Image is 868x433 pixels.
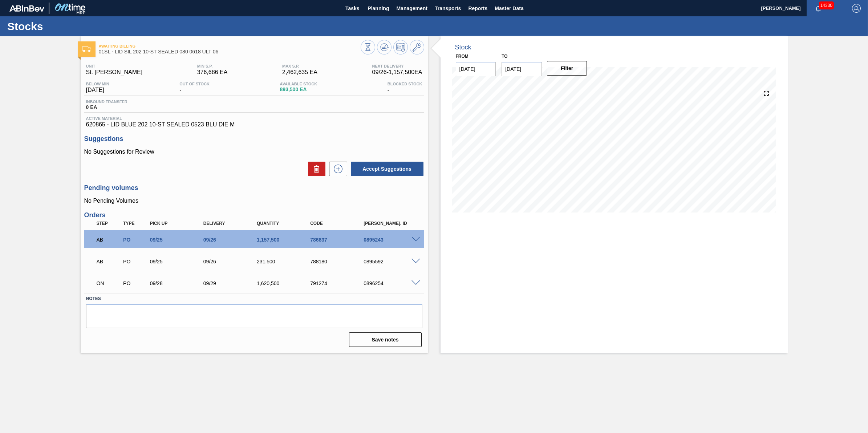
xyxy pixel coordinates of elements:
span: 0 EA [86,105,127,110]
span: Transports [435,4,461,13]
div: - [386,82,424,93]
input: mm/dd/yyyy [502,62,542,76]
button: Schedule Inventory [393,40,408,54]
div: Code [308,221,369,226]
label: From [456,54,469,59]
div: [PERSON_NAME]. ID [362,221,422,226]
div: 09/28/2025 [148,280,209,286]
div: Type [121,221,150,226]
span: 09/26 - 1,157,500 EA [372,69,422,76]
div: 1,620,500 [255,280,316,286]
div: Accept Suggestions [347,161,424,177]
span: Master Data [495,4,523,13]
span: Inbound Transfer [86,100,127,104]
span: Management [396,4,427,13]
label: Notes [86,294,422,304]
img: TNhmsLtSVTkK8tSr43FrP2fwEKptu5GPRR3wAAAABJRU5ErkJggg== [9,5,44,12]
button: Accept Suggestions [351,162,423,176]
h1: Stocks [7,22,136,31]
p: AB [97,237,122,243]
h3: Suggestions [84,135,424,143]
button: Save notes [349,332,422,347]
div: 0895243 [362,237,422,243]
span: Available Stock [280,82,317,86]
div: Stock [455,44,471,51]
div: Awaiting Billing [95,254,123,270]
p: No Suggestions for Review [84,149,424,155]
span: Next Delivery [372,64,422,68]
div: New suggestion [325,162,347,176]
span: [DATE] [86,87,109,93]
button: Filter [547,61,587,76]
div: Delete Suggestions [304,162,325,176]
div: Delivery [202,221,262,226]
input: mm/dd/yyyy [456,62,496,76]
p: No Pending Volumes [84,198,424,204]
div: Negotiating Order [95,275,123,291]
div: 786837 [308,237,369,243]
label: to [502,54,507,59]
div: 231,500 [255,259,316,264]
div: Quantity [255,221,316,226]
div: Purchase order [121,259,150,264]
div: 09/25/2025 [148,259,209,264]
div: 791274 [308,280,369,286]
p: AB [97,259,122,264]
span: Unit [86,64,143,68]
span: Awaiting Billing [99,44,361,48]
h3: Orders [84,211,424,219]
span: Tasks [344,4,360,13]
button: Update Chart [377,40,392,54]
span: 14330 [819,1,834,9]
img: Logout [852,4,861,13]
div: Awaiting Billing [95,232,123,248]
span: MAX S.P. [282,64,317,68]
div: Purchase order [121,280,150,286]
span: Out Of Stock [179,82,210,86]
span: Active Material [86,116,422,121]
span: 376,686 EA [197,69,228,76]
span: St. [PERSON_NAME] [86,69,143,76]
span: 2,462,635 EA [282,69,317,76]
h3: Pending volumes [84,184,424,192]
div: 09/25/2025 [148,237,209,243]
span: 620865 - LID BLUE 202 10-ST SEALED 0523 BLU DIE M [86,121,422,128]
span: Reports [468,4,487,13]
div: 0896254 [362,280,422,286]
span: 893,500 EA [280,87,317,92]
button: Go to Master Data / General [410,40,424,54]
div: 09/26/2025 [202,237,262,243]
div: - [178,82,211,93]
p: ON [97,280,122,286]
button: Notifications [807,3,830,13]
div: Step [95,221,123,226]
div: 09/26/2025 [202,259,262,264]
span: MIN S.P. [197,64,228,68]
div: Purchase order [121,237,150,243]
span: Below Min [86,82,109,86]
div: 09/29/2025 [202,280,262,286]
div: 788180 [308,259,369,264]
button: Stocks Overview [361,40,375,54]
span: Planning [368,4,389,13]
div: Pick up [148,221,209,226]
div: 1,157,500 [255,237,316,243]
div: 0895592 [362,259,422,264]
img: Ícone [82,46,91,52]
span: Blocked Stock [388,82,422,86]
span: 01SL - LID SIL 202 10-ST SEALED 080 0618 ULT 06 [99,49,361,54]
